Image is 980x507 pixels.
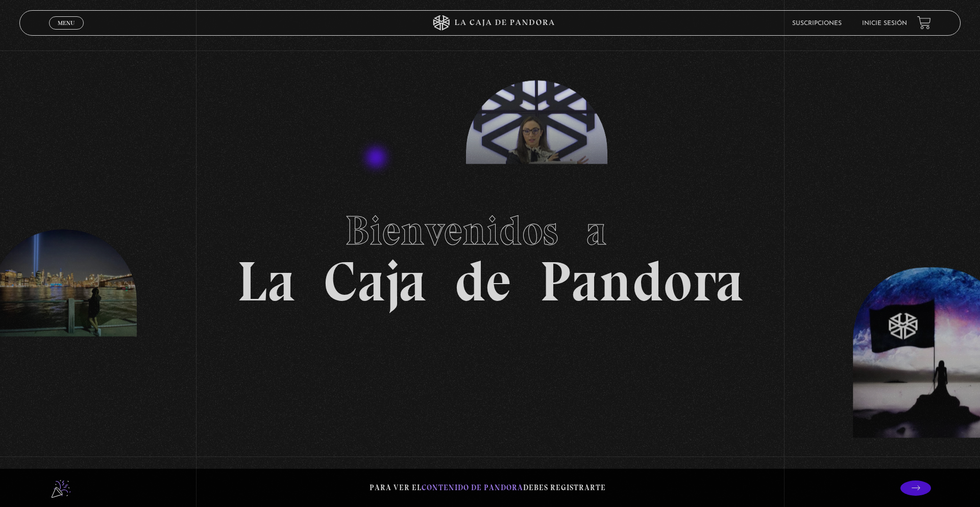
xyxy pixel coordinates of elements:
[917,16,931,30] a: View your shopping cart
[370,481,606,495] p: Para ver el debes registrarte
[58,20,75,26] span: Menu
[422,483,523,492] span: contenido de Pandora
[862,20,907,27] a: Inicie sesión
[55,29,79,36] span: Cerrar
[237,197,744,310] h1: La Caja de Pandora
[345,206,635,255] span: Bienvenidos a
[792,20,842,27] a: Suscripciones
